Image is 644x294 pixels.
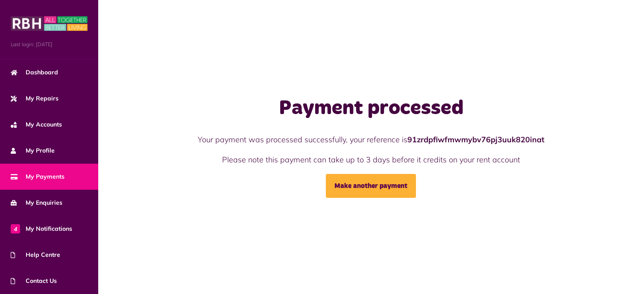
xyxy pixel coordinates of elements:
p: Your payment was processed successfully, your reference is [185,134,557,145]
span: 4 [11,224,20,233]
strong: 91zrdpfiwfmwmybv76pj3uuk820inat [407,135,544,144]
span: Dashboard [11,68,58,77]
img: MyRBH [11,15,88,32]
h1: Payment processed [185,96,557,121]
span: My Enquiries [11,198,62,207]
p: Please note this payment can take up to 3 days before it credits on your rent account [185,154,557,165]
span: My Repairs [11,94,59,103]
span: Contact Us [11,276,57,285]
span: Last login: [DATE] [11,41,88,48]
span: My Accounts [11,120,62,129]
a: Make another payment [326,174,416,198]
span: My Profile [11,146,55,155]
span: My Payments [11,172,64,181]
span: My Notifications [11,224,72,233]
span: Help Centre [11,250,60,259]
